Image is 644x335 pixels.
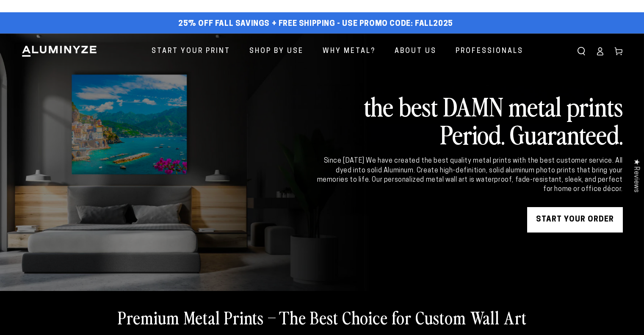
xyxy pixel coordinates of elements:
span: Why Metal? [323,45,376,58]
a: Professionals [449,40,530,63]
a: Why Metal? [316,40,382,63]
h2: the best DAMN metal prints Period. Guaranteed. [315,92,623,148]
summary: Search our site [572,42,591,61]
a: About Us [388,40,443,63]
span: Professionals [456,45,523,58]
span: 25% off FALL Savings + Free Shipping - Use Promo Code: FALL2025 [178,19,453,29]
span: Start Your Print [152,45,230,58]
a: Start Your Print [145,40,237,63]
a: Shop By Use [243,40,310,63]
span: Shop By Use [249,45,304,58]
div: Click to open Judge.me floating reviews tab [628,152,644,199]
a: START YOUR Order [527,207,623,233]
h2: Premium Metal Prints – The Best Choice for Custom Wall Art [118,306,527,328]
div: Since [DATE] We have created the best quality metal prints with the best customer service. All dy... [315,156,623,194]
span: About Us [395,45,437,58]
img: Aluminyze [21,45,97,58]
